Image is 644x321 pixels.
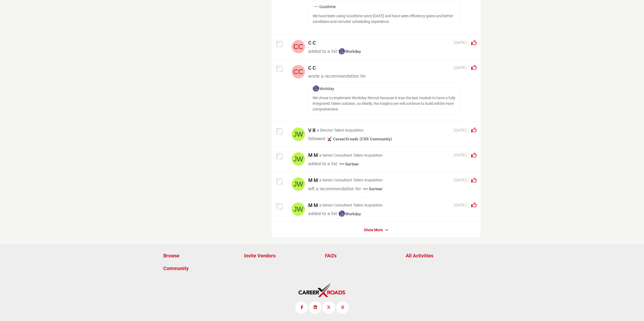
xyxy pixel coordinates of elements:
span: Workday [313,87,334,91]
a: Facebook Link [295,301,308,314]
a: imageWorkday [338,49,361,55]
span: Workday [338,49,361,54]
h5: C C [308,65,316,71]
span: added to a list [308,162,337,167]
p: We have been using Goodtime since [DATE] and have seen efficiency gains and better candidate and ... [313,13,456,25]
a: imageCareerXroads (CXR Community) [326,136,392,143]
img: avtar-image [292,177,305,191]
i: Click to Rate this activity [471,178,477,183]
p: a Senior Consultant Talent Acquisition [319,177,383,183]
p: a Senior Consultant Talent Acquisition [319,202,383,208]
img: No Site Logo [298,283,346,298]
img: avtar-image [292,65,305,78]
img: image [313,3,319,10]
span: added to a list [308,49,337,54]
span: [DATE] [454,40,468,46]
a: Community [163,265,238,272]
img: image [338,210,345,217]
span: [DATE] [454,127,468,133]
span: CareerXroads (CXR Community) [326,137,392,141]
span: [DATE] [454,202,468,208]
img: image [338,48,345,55]
span: Gartner [338,162,359,167]
span: wrote a recommendation for [308,74,366,79]
i: Click to Rate this activity [471,40,477,46]
p: a Director Talent Acquisition [317,127,363,133]
span: followed [308,137,325,141]
i: Click to Rate this activity [471,202,477,208]
a: imageGartner [338,161,359,168]
a: imageGartner [362,186,383,193]
h5: M M [308,202,318,208]
i: Click to Rate this activity [471,153,477,158]
img: avtar-image [292,127,305,141]
img: image [313,85,319,92]
p: We chose to implement Workday Recruit because it was the last module to have a fully integrated T... [313,95,456,112]
img: image [362,185,369,192]
span: added to a list [308,212,337,216]
a: All Activities [406,252,481,259]
span: [DATE] [454,65,468,71]
h5: C C [308,40,316,46]
span: left a recommendation for [308,187,361,191]
a: imageWorkday [338,211,361,218]
span: Goodtime [313,5,336,9]
a: imageWorkday [313,87,334,91]
a: Browse [163,252,238,259]
p: a Senior Consultant Talent Acquisition [319,153,383,158]
img: avtar-image [292,40,305,53]
span: [DATE] [454,152,468,158]
a: Invite Vendors [244,252,319,259]
a: FAQ's [325,252,400,259]
i: Click to Rate this activity [471,65,477,70]
i: Click to Rate this activity [471,127,477,133]
h5: M M [308,177,318,183]
h5: M M [308,152,318,158]
img: image [326,135,333,142]
span: [DATE] [454,177,468,183]
img: avtar-image [292,202,305,216]
img: image [338,160,345,167]
a: imageGoodtime [313,5,336,9]
span: Workday [338,212,361,216]
a: Threads Link [336,301,349,314]
span: Gartner [362,187,383,191]
a: Twitter Link [323,301,335,314]
a: LinkedIn Link [309,301,321,314]
img: avtar-image [292,152,305,166]
a: Show More [364,227,383,233]
h5: V R [308,127,316,133]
